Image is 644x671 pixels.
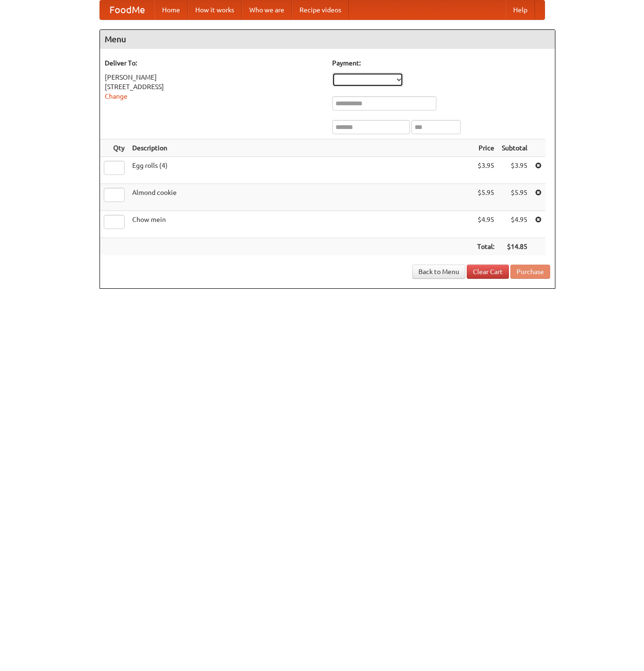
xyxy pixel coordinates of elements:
a: Who we are [242,0,292,19]
td: $3.95 [498,157,531,184]
td: $4.95 [498,211,531,238]
a: How it works [188,0,242,19]
div: [PERSON_NAME] [105,73,323,82]
td: Chow mein [128,211,473,238]
a: Home [154,0,188,19]
th: Description [128,139,473,157]
h5: Deliver To: [105,58,323,68]
th: Price [473,139,498,157]
a: Recipe videos [292,0,349,19]
td: $5.95 [473,184,498,211]
td: $5.95 [498,184,531,211]
div: [STREET_ADDRESS] [105,82,323,92]
td: Egg rolls (4) [128,157,473,184]
th: Total: [473,238,498,256]
th: $14.85 [498,238,531,256]
td: Almond cookie [128,184,473,211]
th: Subtotal [498,139,531,157]
h5: Payment: [332,58,550,68]
a: Change [105,92,127,100]
a: Help [506,0,535,19]
th: Qty [100,139,128,157]
a: Back to Menu [412,265,465,279]
a: Clear Cart [467,265,509,279]
td: $3.95 [473,157,498,184]
td: $4.95 [473,211,498,238]
h4: Menu [100,30,555,49]
a: FoodMe [100,0,154,19]
button: Purchase [510,265,550,279]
